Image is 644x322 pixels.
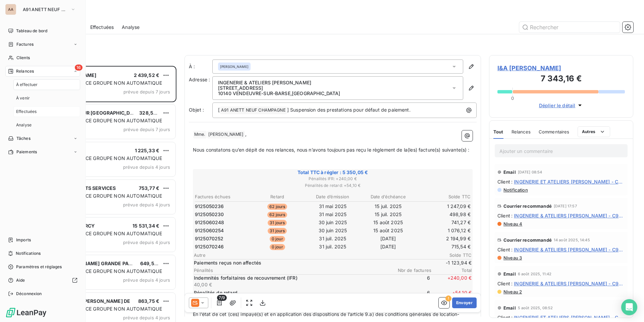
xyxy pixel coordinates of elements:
span: 863,75 € [138,298,159,304]
th: Retard [250,193,305,200]
th: Date d’émission [305,193,360,200]
span: 31 jours [268,228,287,234]
span: I&A [PERSON_NAME] [497,64,625,73]
p: Indemnités forfaitaires de recouvrement (IFR) [194,275,388,281]
span: 7/9 [217,295,227,301]
span: Analyse [122,24,140,31]
span: 16 [75,65,83,71]
span: 0 [511,95,514,101]
td: 30 juin 2025 [305,219,360,226]
span: 2 439,52 € [134,72,160,78]
td: 15 août 2025 [361,219,416,226]
span: Paiements [16,149,37,155]
span: 328,50 € [139,110,161,116]
span: Pénalités de retard : + 54,10 € [194,183,472,189]
td: [DATE] [361,235,416,242]
span: 5 août 2025, 08:52 [518,306,553,310]
span: Client : [497,280,513,287]
span: Factures [16,41,34,47]
td: 31 mai 2025 [305,211,360,218]
span: Déplier le détail [539,102,576,109]
span: [PERSON_NAME] [207,131,245,138]
span: prévue depuis 4 jours [123,277,170,283]
span: prévue depuis 4 jours [123,240,170,245]
span: 649,50 € [140,260,162,266]
button: Déplier le détail [537,102,586,109]
span: Autre [194,252,431,258]
span: 9125060254 [195,227,224,234]
div: grid [32,66,176,322]
button: Envoyer [452,297,477,308]
span: 9125070252 [195,235,224,242]
span: Adresse : [189,77,210,82]
span: Client : [497,314,513,321]
span: 0 jour [270,236,285,242]
span: Tout [493,129,503,134]
span: Déconnexion [16,291,42,297]
span: Commentaires [539,129,570,134]
p: INGENERIE & ATELIERS [PERSON_NAME] [218,80,340,85]
span: prévue depuis 4 jours [123,164,170,170]
span: Nous constatons qu’en dépit de nos relances, nous n’avons toujours pas reçu le règlement de la(le... [193,147,470,153]
span: 6 [390,275,430,288]
span: 9125060248 [195,219,224,226]
span: Courrier recommandé [503,237,552,243]
button: Autres [578,126,610,137]
div: Open Intercom Messenger [621,299,637,315]
span: Niveau 4 [503,221,522,227]
span: Analyse [16,122,32,128]
span: INGENERIE ET ATELIERS [PERSON_NAME] - C910954500 [514,314,625,321]
td: 715,54 € [416,243,471,250]
span: Tableau de bord [16,28,47,34]
span: Effectuées [90,24,114,31]
th: Factures échues [195,193,249,200]
span: 15 531,34 € [132,223,159,229]
span: Pénalités [194,268,391,273]
span: PLAN DE RELANCE GROUPE NON AUTOMATIQUE [48,193,162,199]
span: Solde TTC [431,252,472,258]
span: -1 123,94 € [431,259,472,266]
span: GSM [PERSON_NAME] GRANDE PAROISSE [47,260,146,266]
span: Niveau 3 [503,255,522,260]
span: [ [218,107,220,113]
td: 31 mai 2025 [305,203,360,210]
span: Effectuées [16,109,37,115]
span: PLAN DE RELANCE GROUPE NON AUTOMATIQUE [48,80,162,86]
span: SIW NOGENT SUR [GEOGRAPHIC_DATA] [47,110,141,116]
span: , [245,131,247,137]
h3: 7 343,16 € [497,73,625,86]
td: 741,27 € [416,219,471,226]
span: 753,77 € [139,185,159,191]
span: 9125070246 [195,243,224,250]
span: 9125050236 [195,203,224,210]
div: AA [5,4,16,15]
span: INGENERIE & ATELIERS [PERSON_NAME] - C910953800 [514,246,625,253]
span: [PERSON_NAME] [220,64,249,69]
span: 31 jours [268,220,287,226]
p: 10140 VENDEUVRE-SUR-BARSE , [GEOGRAPHIC_DATA] [218,91,340,96]
span: prévue depuis 7 jours [123,89,170,94]
th: Solde TTC [416,193,471,200]
span: PLAN DE RELANCE GROUPE NON AUTOMATIQUE [48,306,162,312]
span: INGENERIE & ATELIERS [PERSON_NAME] - C910953800 [514,212,625,219]
span: Mme. [193,131,207,138]
td: 15 juil. 2025 [361,211,416,218]
span: 1 225,33 € [135,148,160,153]
span: ] Suspension des prestations pour défaut de paiement. [287,107,411,113]
td: 31 juil. 2025 [305,243,360,250]
span: prévue depuis 7 jours [123,127,170,132]
span: Client : [497,212,513,219]
span: + 54,10 € [431,289,472,303]
td: 498,98 € [416,211,471,218]
span: Nbr de factures [391,268,431,273]
span: Courrier recommandé [503,203,552,209]
span: INGENERIE & ATELIERS [PERSON_NAME] - C910953800 [514,280,625,287]
span: A91 ANETT NEUF CHAMPAGNE [23,7,68,12]
td: 31 juil. 2025 [305,235,360,242]
a: Aide [5,275,80,286]
span: PLAN DE RELANCE GROUPE NON AUTOMATIQUE [48,231,162,236]
span: Notification [503,187,528,193]
span: Imports [16,237,31,243]
p: 40,00 € [194,281,388,288]
span: INGENERIE ET ATELIERS [PERSON_NAME] - C910954500 [514,178,625,185]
